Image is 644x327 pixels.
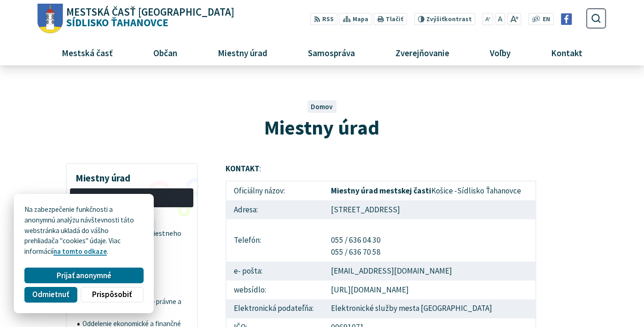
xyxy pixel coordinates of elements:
span: Kontakt [548,40,586,65]
p: : [226,163,536,175]
span: Miestny úrad [214,40,271,65]
img: Prejsť na Facebook stránku [561,13,572,25]
td: Košice -Sídlisko Ťahanovce [324,181,536,200]
span: kontrast [426,16,472,23]
a: Domov [311,102,333,111]
a: na tomto odkaze [53,247,107,256]
td: [STREET_ADDRESS] [324,200,536,219]
a: 055 / 636 70 58 [331,247,381,257]
span: Miestny úrad [264,115,379,140]
td: Adresa: [226,200,324,219]
td: e- pošta: [226,262,324,280]
a: RSS [310,13,337,25]
p: Na zabezpečenie funkčnosti a anonymnú analýzu návštevnosti táto webstránka ukladá do vášho prehli... [24,204,143,257]
span: Prijať anonymné [57,271,111,280]
span: Mestská časť [GEOGRAPHIC_DATA] [66,7,234,18]
a: Štruktúra [70,188,193,207]
button: Odmietnuť [24,287,77,303]
a: 055 / 636 04 30 [331,235,381,245]
span: Zvýšiť [426,15,444,23]
a: Kontakt [534,40,599,65]
a: Občan [136,40,194,65]
td: websídlo: [226,280,324,299]
a: Miestny úrad [201,40,284,65]
span: EN [543,15,550,24]
span: Odmietnuť [32,290,69,299]
strong: Miestny úrad mestskej časti [331,186,431,196]
span: Občan [150,40,180,65]
strong: KONTAKT [226,163,260,174]
span: RSS [322,15,334,24]
span: Prispôsobiť [92,290,132,299]
button: Tlačiť [374,13,407,25]
a: Samospráva [291,40,372,65]
button: Prijať anonymné [24,268,143,283]
span: Sídlisko Ťahanovce [63,7,235,28]
span: Mestská časť [58,40,116,65]
button: Prispôsobiť [81,287,143,303]
span: Mapa [353,15,368,24]
a: Elektronické služby mesta [GEOGRAPHIC_DATA] [331,303,492,313]
button: Zmenšiť veľkosť písma [482,13,493,25]
span: Voľby [487,40,514,65]
a: Mestská časť [45,40,129,65]
button: Zvýšiťkontrast [414,13,475,25]
img: Prejsť na domovskú stránku [38,4,63,34]
a: Zverejňovanie [379,40,466,65]
span: Tlačiť [386,16,403,23]
td: Telefón: [226,219,324,262]
span: Zverejňovanie [392,40,453,65]
a: Mapa [339,13,372,25]
h3: Miestny úrad [70,166,193,185]
a: Logo Sídlisko Ťahanovce, prejsť na domovskú stránku. [38,4,234,34]
span: Štruktúra [75,190,188,205]
td: Oficiálny názov: [226,181,324,200]
td: [EMAIL_ADDRESS][DOMAIN_NAME] [324,262,536,280]
td: Elektronická podateľňa: [226,299,324,318]
a: EN [540,15,553,24]
a: Voľby [473,40,528,65]
span: Samospráva [304,40,358,65]
td: [URL][DOMAIN_NAME] [324,280,536,299]
button: Nastaviť pôvodnú veľkosť písma [495,13,505,25]
button: Zväčšiť veľkosť písma [507,13,521,25]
